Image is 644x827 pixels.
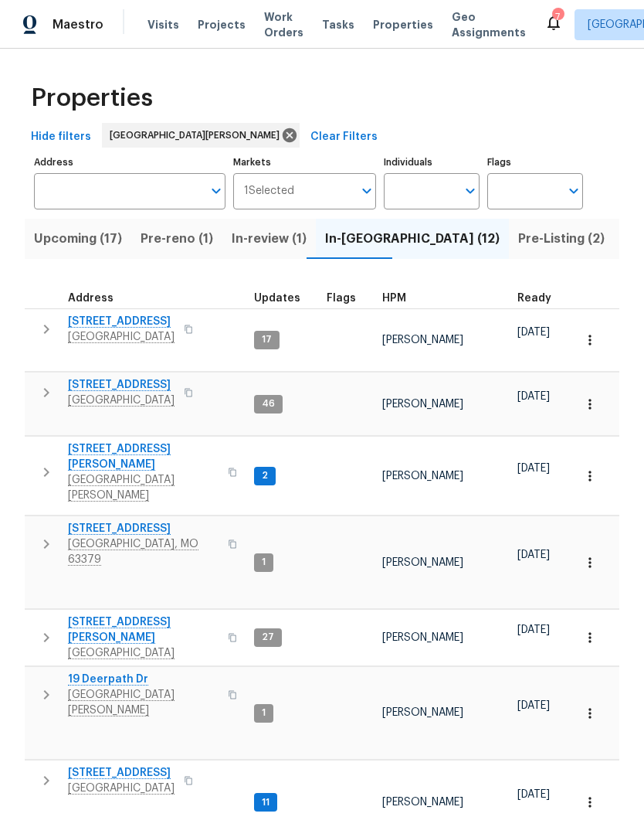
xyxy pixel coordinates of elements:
span: [PERSON_NAME] [382,797,463,808]
label: Flags [487,158,583,167]
span: Visits [147,17,179,32]
span: [DATE] [517,700,550,711]
span: Ready [517,293,551,304]
span: [PERSON_NAME] [382,707,463,718]
span: Geo Assignments [452,9,526,40]
span: [DATE] [517,789,550,800]
span: Tasks [322,19,354,30]
span: 1 Selected [244,185,294,198]
span: Properties [31,90,153,106]
button: Hide filters [25,123,97,151]
span: Properties [373,17,433,32]
div: [GEOGRAPHIC_DATA][PERSON_NAME] [102,123,300,148]
span: Clear Filters [310,128,378,147]
button: Open [459,180,481,202]
label: Address [34,158,225,167]
span: 11 [256,796,276,809]
span: [PERSON_NAME] [382,632,463,643]
span: [DATE] [517,625,550,635]
span: Maestro [53,17,103,32]
span: [DATE] [517,391,550,402]
span: 46 [256,397,281,410]
span: Upcoming (17) [34,228,122,250]
span: 17 [256,333,278,346]
button: Open [356,180,378,202]
span: [DATE] [517,550,550,560]
span: [DATE] [517,327,550,338]
label: Individuals [384,158,480,167]
label: Markets [233,158,377,167]
button: Open [205,180,227,202]
span: 1 [256,556,272,569]
span: 1 [256,706,272,720]
span: Pre-reno (1) [141,228,213,250]
button: Open [563,180,585,202]
span: Hide filters [31,128,91,147]
span: Pre-Listing (2) [518,228,605,250]
span: In-[GEOGRAPHIC_DATA] (12) [325,228,500,250]
div: Earliest renovation start date (first business day after COE or Checkout) [517,293,565,304]
span: 27 [256,631,280,644]
span: [DATE] [517,463,550,474]
span: Projects [198,17,246,32]
span: Address [68,293,114,304]
div: 7 [552,9,563,25]
span: [PERSON_NAME] [382,399,463,410]
span: HPM [382,293,406,304]
span: [PERSON_NAME] [382,335,463,345]
span: [PERSON_NAME] [382,471,463,482]
button: Clear Filters [304,123,384,151]
span: 2 [256,469,274,482]
span: In-review (1) [232,228,307,250]
span: Updates [254,293,300,304]
span: [PERSON_NAME] [382,557,463,568]
span: [GEOGRAPHIC_DATA][PERSON_NAME] [110,128,286,143]
span: Work Orders [264,9,303,40]
span: Flags [327,293,356,304]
